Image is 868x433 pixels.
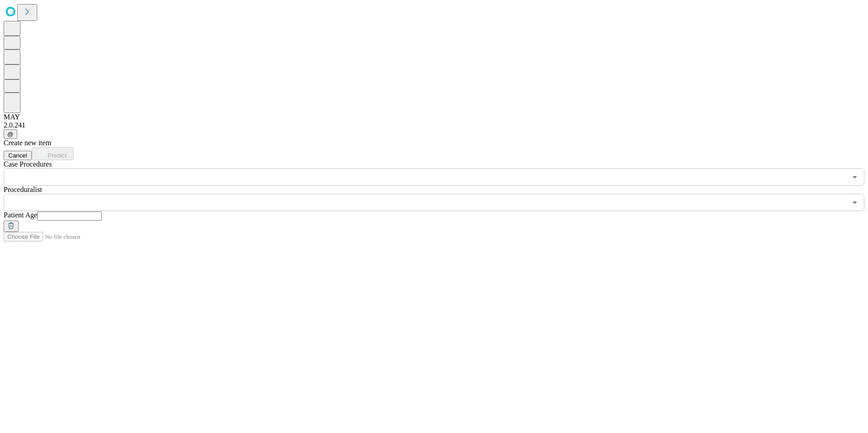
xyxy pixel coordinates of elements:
button: Open [848,171,861,183]
span: Scheduled Procedure [4,160,52,168]
span: Create new item [4,139,51,147]
button: Predict [32,147,74,160]
button: Open [848,196,861,209]
button: @ [4,129,17,139]
div: MAY [4,113,864,121]
span: Predict [48,152,66,159]
button: Cancel [4,151,32,160]
div: 2.0.241 [4,121,864,129]
span: Patient Age [4,211,37,219]
span: Proceduralist [4,186,42,193]
span: @ [7,131,14,138]
span: Cancel [8,152,27,159]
